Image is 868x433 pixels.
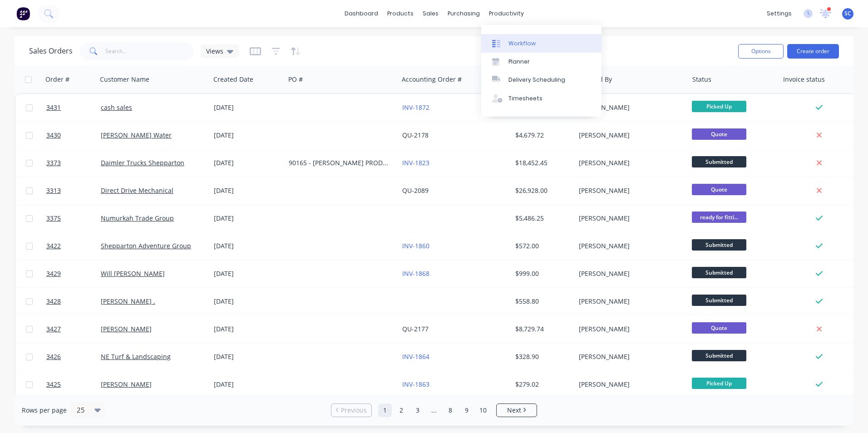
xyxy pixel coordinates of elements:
[402,241,429,250] a: INV-1860
[427,403,441,417] a: Jump forward
[515,186,569,195] div: $26,928.00
[692,239,746,251] span: Submitted
[101,297,155,305] a: [PERSON_NAME] .
[444,403,457,417] a: Page 8
[214,269,281,278] div: [DATE]
[692,378,746,389] span: Picked Up
[402,186,429,195] a: QU-2089
[762,7,796,20] div: settings
[515,352,569,361] div: $328.90
[402,352,429,361] a: INV-1864
[331,406,371,415] a: Previous page
[214,352,281,361] div: [DATE]
[692,128,746,140] span: Quote
[579,103,680,112] div: [PERSON_NAME]
[214,297,281,306] div: [DATE]
[46,205,101,232] a: 3375
[579,380,680,389] div: [PERSON_NAME]
[579,186,680,195] div: [PERSON_NAME]
[214,103,281,112] div: [DATE]
[16,7,30,20] img: Factory
[508,94,542,103] div: Timesheets
[378,403,392,417] a: Page 1 is your current page
[484,7,528,20] div: productivity
[508,58,530,66] div: Planner
[481,71,602,89] a: Delivery Scheduling
[443,7,484,20] div: purchasing
[481,89,602,108] a: Timesheets
[327,403,541,417] ul: Pagination
[787,44,839,59] button: Create order
[29,47,73,55] h1: Sales Orders
[418,7,443,20] div: sales
[579,352,680,361] div: [PERSON_NAME]
[46,94,101,121] a: 3431
[515,325,569,334] div: $8,729.74
[515,380,569,389] div: $279.02
[515,131,569,140] div: $4,679.72
[402,325,429,333] a: QU-2177
[844,10,851,18] span: SC
[46,288,101,315] a: 3428
[692,350,746,361] span: Submitted
[46,371,101,398] a: 3425
[692,295,746,306] span: Submitted
[206,46,223,56] span: Views
[579,297,680,306] div: [PERSON_NAME]
[214,380,281,389] div: [DATE]
[46,260,101,287] a: 3429
[508,76,565,84] div: Delivery Scheduling
[101,352,171,361] a: NE Turf & Landscaping
[101,186,173,195] a: Direct Drive Mechanical
[101,241,191,250] a: Shepparton Adventure Group
[402,269,429,278] a: INV-1868
[507,406,521,415] span: Next
[101,325,152,333] a: [PERSON_NAME]
[579,158,680,167] div: [PERSON_NAME]
[46,149,101,177] a: 3373
[692,101,746,112] span: Picked Up
[481,34,602,52] a: Workflow
[340,7,383,20] a: dashboard
[476,403,490,417] a: Page 10
[395,403,408,417] a: Page 2
[481,53,602,71] a: Planner
[46,103,61,112] span: 3431
[515,269,569,278] div: $999.00
[402,380,429,389] a: INV-1863
[692,156,746,167] span: Submitted
[692,267,746,278] span: Submitted
[214,131,281,140] div: [DATE]
[101,158,184,167] a: Daimler Trucks Shepparton
[46,122,101,149] a: 3430
[46,186,61,195] span: 3313
[46,343,101,370] a: 3426
[579,214,680,223] div: [PERSON_NAME]
[515,214,569,223] div: $5,486.25
[214,158,281,167] div: [DATE]
[579,269,680,278] div: [PERSON_NAME]
[402,103,429,112] a: INV-1872
[46,315,101,343] a: 3427
[460,403,473,417] a: Page 9
[402,131,429,139] a: QU-2178
[289,158,390,167] div: 90165 - [PERSON_NAME] PRODUCTS
[100,75,149,84] div: Customer Name
[692,212,746,223] span: ready for fitti...
[46,269,61,278] span: 3429
[101,214,174,222] a: Numurkah Trade Group
[22,406,67,415] span: Rows per page
[515,158,569,167] div: $18,452.45
[579,131,680,140] div: [PERSON_NAME]
[46,131,61,140] span: 3430
[692,75,711,84] div: Status
[46,352,61,361] span: 3426
[383,7,418,20] div: products
[508,39,536,48] div: Workflow
[214,186,281,195] div: [DATE]
[411,403,424,417] a: Page 3
[579,325,680,334] div: [PERSON_NAME]
[46,297,61,306] span: 3428
[101,131,172,139] a: [PERSON_NAME] Water
[515,297,569,306] div: $558.80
